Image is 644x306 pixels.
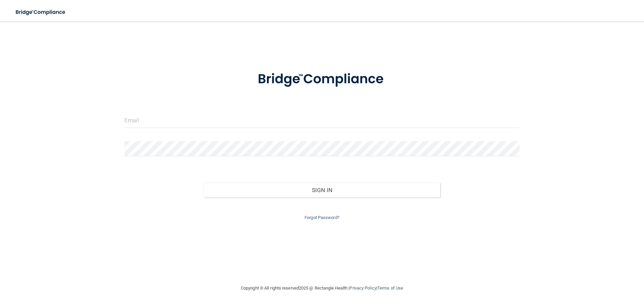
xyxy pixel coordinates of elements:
[244,62,400,97] img: bridge_compliance_login_screen.278c3ca4.svg
[10,5,72,19] img: bridge_compliance_login_screen.278c3ca4.svg
[350,286,376,291] a: Privacy Policy
[377,286,403,291] a: Terms of Use
[204,183,441,198] button: Sign In
[305,215,339,220] a: Forgot Password?
[124,113,520,128] input: Email
[200,277,444,299] div: Copyright © All rights reserved 2025 @ Rectangle Health | |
